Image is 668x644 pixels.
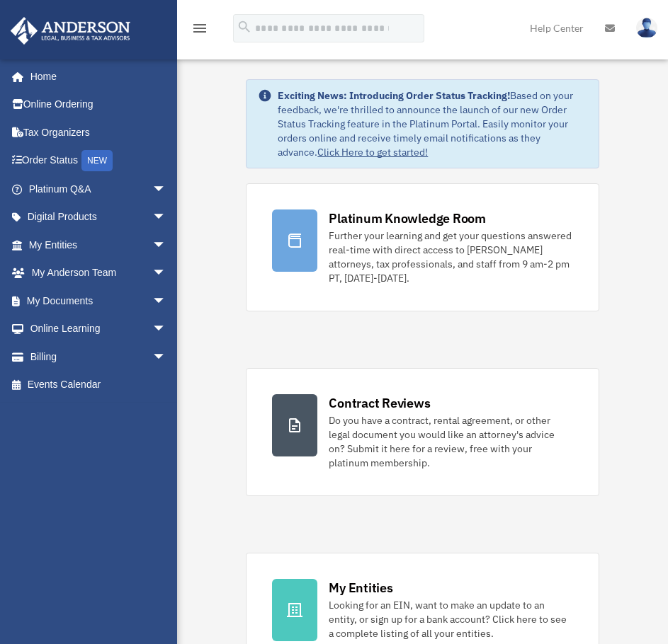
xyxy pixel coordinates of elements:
[10,231,188,259] a: My Entitiesarrow_drop_down
[10,259,188,287] a: My Anderson Teamarrow_drop_down
[636,18,657,38] img: User Pic
[152,343,181,372] span: arrow_drop_down
[246,368,599,496] a: Contract Reviews Do you have a contract, rental agreement, or other legal document you would like...
[329,598,572,640] div: Looking for an EIN, want to make an update to an entity, or sign up for a bank account? Click her...
[278,88,587,159] div: Based on your feedback, we're thrilled to announce the launch of our new Order Status Tracking fe...
[10,371,188,399] a: Events Calendar
[10,146,188,176] a: Order StatusNEW
[10,118,188,146] a: Tax Organizers
[191,25,208,37] a: menu
[10,203,188,231] a: Digital Productsarrow_drop_down
[191,20,208,37] i: menu
[10,62,181,91] a: Home
[152,287,181,316] span: arrow_drop_down
[329,579,392,597] div: My Entities
[329,394,430,412] div: Contract Reviews
[10,175,188,203] a: Platinum Q&Aarrow_drop_down
[152,259,181,288] span: arrow_drop_down
[10,91,188,119] a: Online Ordering
[329,413,572,470] div: Do you have a contract, rental agreement, or other legal document you would like an attorney's ad...
[317,146,428,159] a: Click Here to get started!
[152,315,181,344] span: arrow_drop_down
[246,183,599,311] a: Platinum Knowledge Room Further your learning and get your questions answered real-time with dire...
[10,287,188,315] a: My Documentsarrow_drop_down
[10,315,188,343] a: Online Learningarrow_drop_down
[152,175,181,204] span: arrow_drop_down
[329,229,572,285] div: Further your learning and get your questions answered real-time with direct access to [PERSON_NAM...
[81,150,113,171] div: NEW
[329,209,486,227] div: Platinum Knowledge Room
[237,19,252,35] i: search
[6,17,135,45] img: Anderson Advisors Platinum Portal
[10,343,188,371] a: Billingarrow_drop_down
[152,203,181,232] span: arrow_drop_down
[278,89,510,102] strong: Exciting News: Introducing Order Status Tracking!
[152,231,181,260] span: arrow_drop_down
